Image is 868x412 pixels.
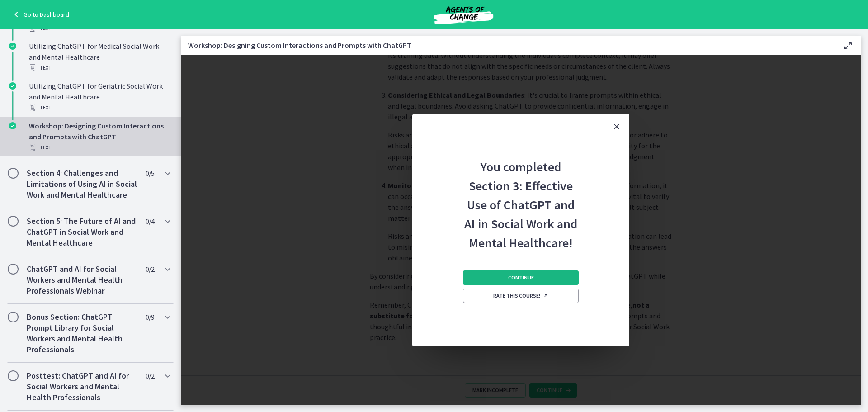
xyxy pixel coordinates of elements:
i: Completed [9,82,16,90]
span: 0 / 2 [146,370,154,381]
h2: Section 4: Challenges and Limitations of Using AI in Social Work and Mental Healthcare [27,168,137,200]
span: 0 / 9 [146,312,154,322]
h2: ChatGPT and AI for Social Workers and Mental Health Professionals Webinar [27,264,137,296]
a: Go to Dashboard [11,9,69,20]
div: Text [29,142,170,153]
span: Continue [508,274,534,281]
div: Utilizing ChatGPT for Geriatric Social Work and Mental Healthcare [29,81,170,113]
h2: Bonus Section: ChatGPT Prompt Library for Social Workers and Mental Health Professionals [27,312,137,355]
button: Continue [463,270,579,285]
div: Workshop: Designing Custom Interactions and Prompts with ChatGPT [29,120,170,153]
span: 0 / 4 [146,216,154,227]
a: Rate this course! Opens in a new window [463,289,579,303]
i: Opens in a new window [543,293,548,298]
h2: Posttest: ChatGPT and AI for Social Workers and Mental Health Professionals [27,370,137,403]
span: 0 / 5 [146,168,154,179]
button: Close [604,114,629,139]
img: Agents of Change [409,4,518,25]
span: 0 / 2 [146,264,154,275]
span: Rate this course! [493,292,548,299]
h2: You completed Section 3: Effective Use of ChatGPT and AI in Social Work and Mental Healthcare! [461,139,580,252]
div: Text [29,102,170,113]
h3: Workshop: Designing Custom Interactions and Prompts with ChatGPT [188,40,828,51]
div: Utilizing ChatGPT for Medical Social Work and Mental Healthcare [29,41,170,73]
div: Text [29,62,170,73]
i: Completed [9,122,16,129]
h2: Section 5: The Future of AI and ChatGPT in Social Work and Mental Healthcare [27,216,137,248]
i: Completed [9,43,16,50]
